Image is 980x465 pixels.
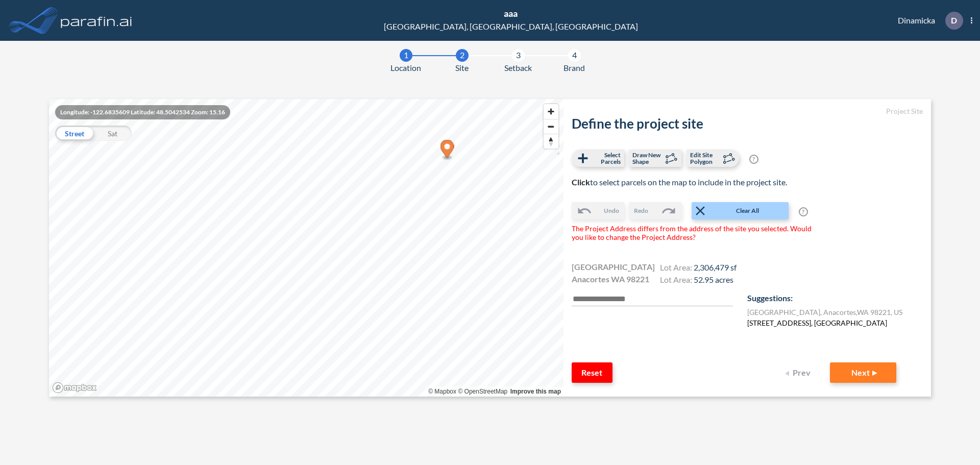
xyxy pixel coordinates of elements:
button: Prev [779,362,820,383]
h4: Lot Area: [660,275,737,287]
button: Next [830,362,896,383]
span: ? [749,155,758,164]
span: Edit Site Polygon [690,152,720,165]
a: OpenStreetMap [458,388,507,395]
label: [GEOGRAPHIC_DATA] , Anacortes , WA 98221 , US [747,307,902,317]
span: The Project Address differs from the address of the site you selected. Would you like to change t... [572,225,822,242]
div: [GEOGRAPHIC_DATA], [GEOGRAPHIC_DATA], [GEOGRAPHIC_DATA] [384,20,638,33]
span: to select parcels on the map to include in the project site. [572,177,787,187]
span: Brand [563,62,585,74]
div: Street [55,126,93,141]
span: ? [799,207,808,216]
button: Zoom in [544,104,558,119]
span: Site [455,62,469,74]
div: 1 [400,49,412,62]
span: 52.95 acres [694,275,733,284]
div: Map marker [440,140,454,161]
span: Setback [504,62,532,74]
div: Sat [93,126,132,141]
span: [GEOGRAPHIC_DATA] [572,261,655,273]
span: Reset bearing to north [544,134,558,149]
span: Location [390,62,421,74]
span: Select Parcels [591,152,621,165]
span: aaa [504,8,518,19]
span: Undo [604,206,619,215]
a: Mapbox [428,388,456,395]
canvas: Map [49,99,563,397]
h4: Lot Area: [660,262,737,275]
label: [STREET_ADDRESS], [GEOGRAPHIC_DATA] [747,317,887,328]
p: Suggestions: [747,292,923,304]
p: D [951,16,957,25]
div: 2 [456,49,469,62]
h5: Project Site [572,107,923,116]
a: Mapbox homepage [52,382,97,394]
button: Reset [572,362,612,383]
button: Undo [572,202,624,219]
button: Zoom out [544,119,558,134]
a: Improve this map [510,388,561,395]
div: Longitude: -122.6835609 Latitude: 48.5042534 Zoom: 15.16 [55,105,230,119]
span: 2,306,479 sf [694,262,737,272]
span: Redo [634,206,648,215]
span: Clear All [708,206,788,215]
div: 3 [512,49,525,62]
button: Clear All [692,202,789,219]
div: Dinamicka [883,12,972,30]
button: Redo [629,202,681,219]
img: logo [59,10,134,31]
h2: Define the project site [572,116,923,132]
span: Draw New Shape [632,152,663,165]
div: 4 [568,49,581,62]
b: Click [572,177,590,187]
span: Anacortes WA 98221 [572,273,649,285]
button: Reset bearing to north [544,134,558,149]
